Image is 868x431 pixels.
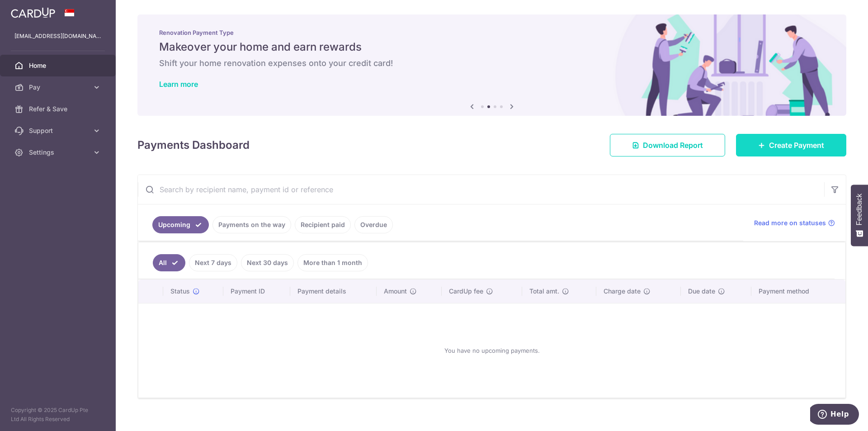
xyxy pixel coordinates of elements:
span: Support [29,126,89,135]
th: Payment method [751,279,845,303]
span: Create Payment [769,140,824,151]
a: Next 7 days [189,254,237,271]
a: Next 30 days [241,254,294,271]
span: Charge date [604,287,641,296]
a: Overdue [354,216,393,233]
span: Settings [29,148,89,157]
a: Recipient paid [295,216,351,233]
span: CardUp fee [449,287,483,296]
span: Pay [29,83,89,92]
h4: Payments Dashboard [137,137,250,153]
div: You have no upcoming payments. [149,311,835,390]
span: Refer & Save [29,104,89,114]
span: Home [29,61,89,70]
a: Upcoming [152,216,209,233]
span: Download Report [643,140,703,151]
a: Read more on statuses [754,218,835,227]
a: Create Payment [736,134,846,156]
p: Renovation Payment Type [159,29,825,36]
a: All [153,254,185,271]
span: Feedback [855,194,863,225]
span: Total amt. [529,287,559,296]
p: [EMAIL_ADDRESS][DOMAIN_NAME] [14,32,101,41]
a: More than 1 month [297,254,368,271]
input: Search by recipient name, payment id or reference [138,175,824,204]
th: Payment details [290,279,377,303]
span: Read more on statuses [754,218,826,227]
h6: Shift your home renovation expenses onto your credit card! [159,58,825,69]
img: CardUp [11,7,55,18]
img: Renovation banner [137,14,846,116]
button: Feedback - Show survey [851,185,868,246]
span: Due date [688,287,715,296]
a: Payments on the way [212,216,291,233]
th: Payment ID [223,279,290,303]
span: Status [170,287,190,296]
a: Learn more [159,80,198,89]
span: Amount [384,287,407,296]
a: Download Report [610,134,725,156]
iframe: Opens a widget where you can find more information [810,404,859,426]
h5: Makeover your home and earn rewards [159,40,825,54]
